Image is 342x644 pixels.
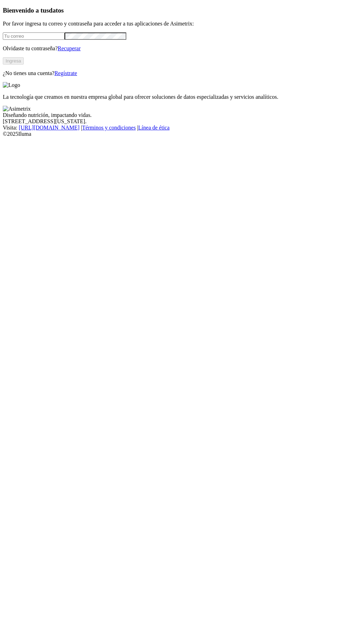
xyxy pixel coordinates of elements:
[49,7,64,14] span: datos
[58,45,81,51] a: Recuperar
[3,57,24,65] button: Ingresa
[3,94,339,100] p: La tecnología que creamos en nuestra empresa global para ofrecer soluciones de datos especializad...
[3,106,31,112] img: Asimetrix
[3,112,339,118] div: Diseñando nutrición, impactando vidas.
[3,125,339,131] div: Visita : | |
[3,118,339,125] div: [STREET_ADDRESS][US_STATE].
[138,125,170,131] a: Línea de ética
[82,125,136,131] a: Términos y condiciones
[3,131,339,137] div: © 2025 Iluma
[3,21,339,27] p: Por favor ingresa tu correo y contraseña para acceder a tus aplicaciones de Asimetrix:
[3,32,65,40] input: Tu correo
[54,70,77,76] a: Regístrate
[3,45,339,52] p: Olvidaste tu contraseña?
[3,7,339,14] h3: Bienvenido a tus
[19,125,80,131] a: [URL][DOMAIN_NAME]
[3,82,20,88] img: Logo
[3,70,339,76] p: ¿No tienes una cuenta?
